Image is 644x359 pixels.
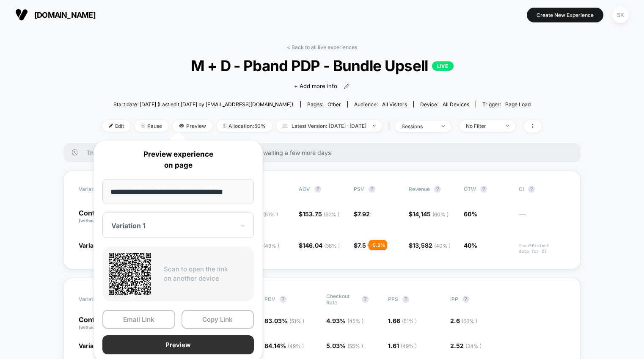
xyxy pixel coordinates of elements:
span: $ [409,242,451,249]
img: Visually logo [15,8,28,21]
span: There are still no statistically significant results. We recommend waiting a few more days [86,149,564,156]
div: Trigger: [482,101,531,108]
span: ( 51 % ) [289,318,304,324]
div: Audience: [354,101,407,108]
span: [DOMAIN_NAME] [34,11,96,19]
span: ( 34 % ) [465,343,482,349]
span: (without changes) [79,218,117,223]
span: $ [409,210,449,218]
span: Pause [135,120,168,132]
span: 146.04 [303,242,340,249]
span: 1.61 [388,342,417,349]
p: LIVE [432,61,453,71]
span: ( 49 % ) [263,243,279,249]
span: All Visitors [382,101,407,108]
p: Control [79,316,132,331]
span: 2.6 [450,317,477,324]
span: Checkout Rate [326,293,358,306]
span: PSV [354,186,364,192]
p: Scan to open the link on another device [164,265,248,284]
img: end [442,125,445,127]
span: 83.03 % [264,317,304,324]
span: ( 49 % ) [401,343,417,349]
p: Control [79,210,125,224]
span: Edit [102,120,130,132]
span: 5.03 % [326,342,363,349]
span: OTW [464,186,510,193]
button: ? [402,296,409,303]
span: 153.75 [303,210,339,218]
span: Device: [413,101,476,108]
span: Variation [79,293,125,306]
img: rebalance [223,124,226,128]
span: all devices [443,101,469,108]
span: 7.92 [358,210,370,218]
span: 84.14 % [264,342,304,349]
span: ( 49 % ) [288,343,304,349]
a: < Back to all live experiences [287,44,357,50]
span: $ [354,210,370,218]
div: Pages: [307,101,341,108]
span: 2.52 [450,342,482,349]
span: Preview [173,120,212,132]
span: --- [519,212,565,224]
button: Email Link [102,310,175,329]
span: 40% [464,242,477,249]
button: ? [528,186,535,193]
button: ? [462,296,469,303]
button: Create New Experience [527,8,603,22]
span: M + D - Pband PDP - Bundle Upsell [124,57,520,75]
span: $ [299,242,340,249]
button: SK [610,6,631,24]
span: ( 60 % ) [432,211,449,218]
span: ( 38 % ) [324,243,340,249]
span: 1.66 [388,317,417,324]
span: $ [299,210,339,218]
span: PPS [388,296,398,302]
span: CI [519,186,565,193]
span: Allocation: 50% [217,120,272,132]
span: Variation [79,186,125,193]
span: ( 55 % ) [347,343,363,349]
img: end [373,125,376,127]
span: AOV [299,186,310,192]
span: IPP [450,296,458,302]
span: Variation 1 [79,342,109,349]
span: 13,582 [413,242,451,249]
span: ( 66 % ) [462,318,477,324]
button: ? [362,296,369,303]
img: end [141,124,145,128]
span: other [328,101,341,108]
span: 14,145 [413,210,449,218]
span: Start date: [DATE] (Last edit [DATE] by [EMAIL_ADDRESS][DOMAIN_NAME]) [113,101,293,108]
span: ( 45 % ) [347,318,363,324]
span: $ [354,242,366,249]
button: Preview [102,335,254,354]
span: 7.5 [358,242,366,249]
p: Preview experience on page [102,149,254,171]
span: ( 51 % ) [402,318,417,324]
button: ? [314,186,321,193]
div: SK [612,7,629,23]
span: (without changes) [79,325,117,330]
img: edit [109,124,113,128]
button: ? [369,186,375,193]
span: ( 62 % ) [324,211,339,218]
button: Copy Link [182,310,254,329]
div: No Filter [466,123,500,129]
span: | [386,120,395,133]
img: calendar [283,124,287,128]
button: [DOMAIN_NAME] [13,8,98,22]
span: ( 40 % ) [434,243,451,249]
div: sessions [402,123,435,130]
span: Insufficient data for CI [519,243,565,254]
span: Latest Version: [DATE] - [DATE] [276,120,382,132]
span: 4.93 % [326,317,363,324]
span: Revenue [409,186,430,192]
span: Page Load [505,101,531,108]
div: - 5.3 % [369,240,387,250]
span: 60% [464,210,477,218]
span: Variation 1 [79,242,109,249]
button: ? [280,296,286,303]
button: ? [434,186,441,193]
